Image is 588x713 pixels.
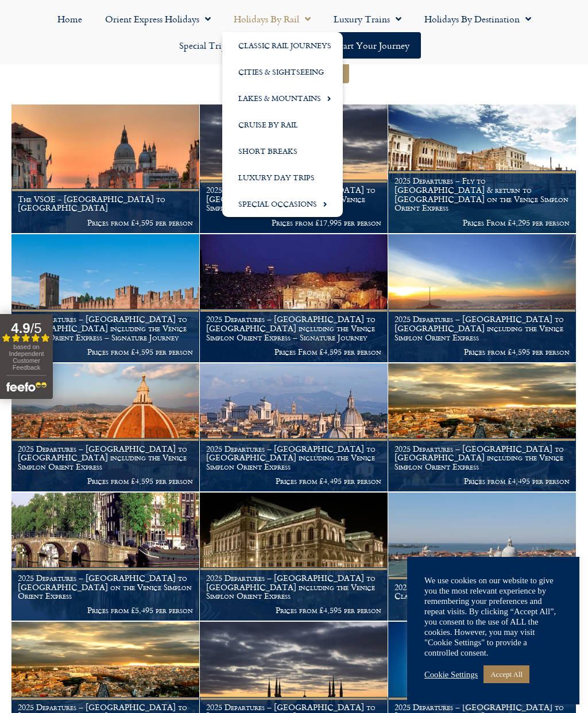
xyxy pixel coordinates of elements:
img: venice aboard the Orient Express [388,104,576,232]
a: 2025 Departures – [GEOGRAPHIC_DATA] to [GEOGRAPHIC_DATA] on the Venice Simplon Orient Express Pri... [11,493,200,621]
a: 2025 Departures – [GEOGRAPHIC_DATA] to [GEOGRAPHIC_DATA] including the Venice Simplon Orient Expr... [388,234,577,363]
p: Prices from £4,595 per person [394,347,570,356]
p: Prices from £4,595 per person [206,606,381,615]
a: Home [46,6,94,32]
h1: 2025 Departures – [GEOGRAPHIC_DATA] to [GEOGRAPHIC_DATA] including the Venice Simplon Orient Express [18,444,193,471]
a: Holidays by Destination [413,6,543,32]
a: Accept All [483,665,529,683]
a: Holidays by Rail [222,6,322,32]
img: Orient Express Special Venice compressed [11,104,199,232]
h1: 2025 Departures – [GEOGRAPHIC_DATA] to [GEOGRAPHIC_DATA] on the Venice Simplon Orient Express [18,573,193,600]
a: Special Occasions [222,191,343,217]
nav: Menu [6,6,582,59]
h1: 2025 Departures – [GEOGRAPHIC_DATA] to [GEOGRAPHIC_DATA] including the Venice Simplon Orient Express [394,315,570,342]
a: The VSOE - [GEOGRAPHIC_DATA] to [GEOGRAPHIC_DATA] Prices from £4,595 per person [11,104,200,233]
h1: 2025 Departures – [GEOGRAPHIC_DATA] to [GEOGRAPHIC_DATA] including the Venice Simplon Orient Express [206,444,381,471]
p: Prices from £4,995 per person [394,606,570,615]
p: Prices from £4,595 per person [18,218,193,227]
a: 2025 Departures – Fly to [GEOGRAPHIC_DATA] & return to [GEOGRAPHIC_DATA] on the Venice Simplon Or... [388,104,577,233]
a: Cities & Sightseeing [222,59,343,85]
h1: 2025 Departures – Fly to [GEOGRAPHIC_DATA] & return to [GEOGRAPHIC_DATA] on the Venice Simplon Or... [394,176,570,212]
ul: Holidays by Rail [222,32,343,217]
a: 2025 Departures – Grand Tour of Italy by First Class Rail & the Venice Simplon Orient Express Pri... [388,493,577,621]
a: Cookie Settings [424,669,478,680]
p: Prices from £4,495 per person [394,476,570,486]
a: Classic Rail Journeys [222,32,343,59]
p: Prices from £4,495 per person [206,476,381,486]
a: 2025 Departures – [GEOGRAPHIC_DATA] to [GEOGRAPHIC_DATA] including the Venice Simplon Orient Expr... [200,363,388,492]
h1: The VSOE - [GEOGRAPHIC_DATA] to [GEOGRAPHIC_DATA] [18,195,193,213]
a: Cruise by Rail [222,111,343,138]
a: 2025 Departures – [GEOGRAPHIC_DATA] to [GEOGRAPHIC_DATA] including the Venice Simplon Orient Expr... [11,363,200,492]
div: We use cookies on our website to give you the most relevant experience by remembering your prefer... [424,575,562,658]
a: Start your Journey [324,32,421,59]
p: Prices from £17,995 per person [206,218,381,227]
p: Prices from £4,595 per person [18,347,193,356]
a: 2025 Departures – [GEOGRAPHIC_DATA] to [GEOGRAPHIC_DATA] including the Venice Simplon Orient Expr... [200,493,388,621]
a: Short Breaks [222,138,343,164]
a: 2025 Departures – [GEOGRAPHIC_DATA] to [GEOGRAPHIC_DATA] aboard the Venice Simplon Orient Express... [200,104,388,233]
a: Orient Express Holidays [94,6,222,32]
p: Prices From £4,595 per person [206,347,381,356]
a: 2025 Departures – [GEOGRAPHIC_DATA] to [GEOGRAPHIC_DATA] including the Venice Simplon Orient Expr... [200,234,388,363]
p: Prices From £4,295 per person [394,218,570,227]
p: Prices from £4,595 per person [18,476,193,486]
p: Prices from £5,495 per person [18,606,193,615]
a: 2025 Departures – [GEOGRAPHIC_DATA] to [GEOGRAPHIC_DATA] including the Venice Simplon Orient Expr... [388,363,577,492]
h1: 2025 Departures – [GEOGRAPHIC_DATA] to [GEOGRAPHIC_DATA] including the Venice Simplon Orient Expr... [206,315,381,342]
h1: 2025 Departures – [GEOGRAPHIC_DATA] to [GEOGRAPHIC_DATA] including the Venice Simplon Orient Express [394,444,570,471]
a: Special Trips [168,32,253,59]
a: Lakes & Mountains [222,85,343,111]
a: Luxury Trains [322,6,413,32]
h1: 2025 Departures – [GEOGRAPHIC_DATA] to [GEOGRAPHIC_DATA] including the Venice Simplon Orient Express [206,573,381,600]
a: Luxury Day Trips [222,164,343,191]
h1: 2025 Departures – Grand Tour of Italy by First Class Rail & the Venice Simplon Orient Express [394,583,570,601]
h1: 2025 Departures – [GEOGRAPHIC_DATA] to [GEOGRAPHIC_DATA] aboard the Venice Simplon Orient Express [206,185,381,212]
h1: 2025 Departures – [GEOGRAPHIC_DATA] to [GEOGRAPHIC_DATA] including the Venice Simplon Orient Expr... [18,315,193,342]
a: 2025 Departures – [GEOGRAPHIC_DATA] to [GEOGRAPHIC_DATA] including the Venice Simplon Orient Expr... [11,234,200,363]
